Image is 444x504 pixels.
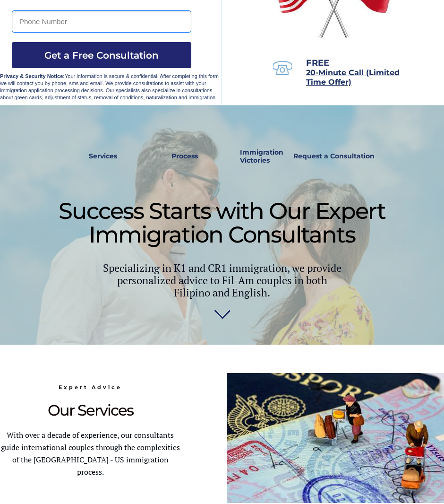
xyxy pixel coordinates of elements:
[103,261,342,299] span: Specializing in K1 and CR1 immigration, we provide personalized advice to Fil-Am couples in both ...
[82,146,123,167] a: Services
[12,50,191,61] span: Get a Free Consultation
[289,146,379,167] a: Request a Consultation
[59,197,385,248] span: Success Starts with Our Expert Immigration Consultants
[89,152,117,160] strong: Services
[293,152,375,160] strong: Request a Consultation
[171,152,198,160] strong: Process
[12,10,191,33] input: Phone Number
[48,401,133,419] span: Our Services
[240,148,283,165] strong: Immigration Victories
[236,146,268,167] a: Immigration Victories
[306,69,400,86] a: 20-Minute Call (Limited Time Offer)
[167,146,203,167] a: Process
[12,42,191,68] button: Get a Free Consultation
[306,68,400,87] span: 20-Minute Call (Limited Time Offer)
[1,430,180,477] span: With over a decade of experience, our consultants guide international couples through the complex...
[306,58,329,68] span: FREE
[59,384,122,391] span: Expert Advice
